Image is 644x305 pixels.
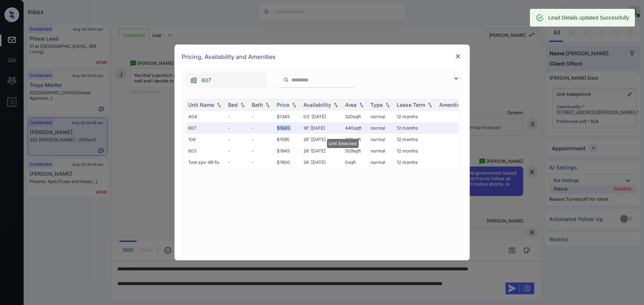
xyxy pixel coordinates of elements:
div: Lease Term [397,102,426,108]
td: - [249,111,274,122]
img: icon-zuma [190,77,197,84]
div: Unit Name [189,102,214,108]
td: 603 [186,145,225,157]
td: normal [368,111,394,122]
div: Area [345,102,357,108]
div: Price [277,102,290,108]
td: 26' [DATE] [301,157,342,168]
div: Bed [228,102,238,108]
img: sorting [332,102,340,108]
td: 03' [DATE] [301,111,342,122]
img: sorting [290,102,298,108]
td: - [225,145,249,157]
td: 607 [186,122,225,134]
img: close [454,53,462,60]
td: $1595 [274,134,301,145]
td: - [225,134,249,145]
div: Pricing, Availability and Amenities [175,45,470,69]
td: 12 months [394,134,437,145]
td: 12 months [394,111,437,122]
img: sorting [215,102,223,108]
td: 509 sqft [342,145,368,157]
td: - [249,157,274,168]
td: normal [368,157,394,168]
td: 320 sqft [342,111,368,122]
td: 26' [DATE] [301,145,342,157]
td: $1900 [274,157,301,168]
td: $1845 [274,145,301,157]
td: 18' [DATE] [301,122,342,134]
span: 607 [202,76,211,84]
img: sorting [358,102,365,108]
div: Lead Details updated Successfully [548,11,629,24]
div: Amenities [440,102,464,108]
td: - [249,134,274,145]
td: - [225,157,249,168]
td: - [249,122,274,134]
div: Availability [304,102,331,108]
td: 404 [186,111,225,122]
img: icon-zuma [283,77,289,83]
td: Test zpv-89 fix [186,157,225,168]
img: sorting [384,102,391,108]
td: 106 [186,134,225,145]
td: 440 sqft [342,122,368,134]
td: 12 months [394,122,437,134]
td: - [249,145,274,157]
img: sorting [426,102,434,108]
td: $1345 [274,111,301,122]
img: icon-zuma [452,74,461,83]
td: normal [368,122,394,134]
td: - [225,122,249,134]
td: 26' [DATE] [301,134,342,145]
td: 12 months [394,157,437,168]
div: Bath [252,102,263,108]
div: Type [371,102,383,108]
td: 455 sqft [342,134,368,145]
td: - [225,111,249,122]
td: $1645 [274,122,301,134]
td: normal [368,134,394,145]
td: 0 sqft [342,157,368,168]
img: sorting [264,102,271,108]
td: 12 months [394,145,437,157]
td: normal [368,145,394,157]
img: sorting [239,102,246,108]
